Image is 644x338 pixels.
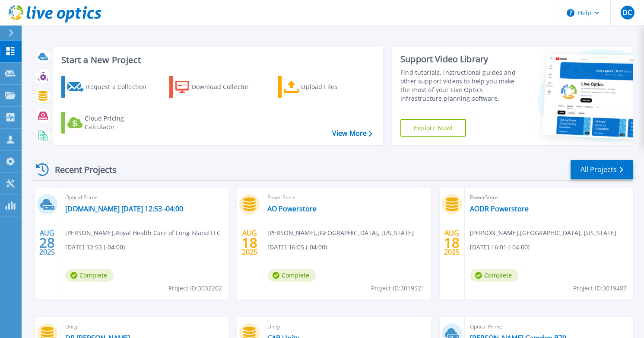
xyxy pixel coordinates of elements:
div: Recent Projects [33,159,128,180]
div: AUG 2025 [444,227,460,258]
span: [DATE] 12:53 (-04:00) [65,242,125,252]
span: Optical Prime [470,322,628,332]
span: Project ID: 3019487 [573,284,627,293]
a: AODR Powerstore [470,204,529,213]
span: Project ID: 3032202 [168,284,222,293]
span: Project ID: 3019521 [371,284,425,293]
div: AUG 2025 [241,227,258,258]
span: [PERSON_NAME] , [GEOGRAPHIC_DATA], [US_STATE] [267,228,414,238]
span: Unity [65,322,223,332]
span: DC [622,9,632,16]
div: AUG 2025 [39,227,55,258]
span: Complete [470,269,518,282]
a: All Projects [571,160,633,179]
span: 28 [39,239,55,246]
span: PowerStore [267,193,425,202]
span: PowerStore [470,193,628,202]
span: Complete [65,269,114,282]
span: [DATE] 16:05 (-04:00) [267,242,327,252]
span: 18 [242,239,257,246]
span: Unity [267,322,425,332]
span: Optical Prime [65,193,223,202]
div: Download Collector [192,78,261,96]
a: Download Collector [169,76,266,98]
span: 18 [444,239,460,246]
a: Explore Now! [400,119,466,137]
div: Request a Collection [86,78,155,96]
div: Support Video Library [400,54,521,65]
a: Upload Files [278,76,374,98]
div: Cloud Pricing Calculator [85,114,154,131]
div: Find tutorials, instructional guides and other support videos to help you make the most of your L... [400,68,521,103]
div: Upload Files [301,78,370,96]
span: [PERSON_NAME] , Royal Health Care of Long Island LLC [65,228,221,238]
span: Complete [267,269,316,282]
span: [PERSON_NAME] , [GEOGRAPHIC_DATA], [US_STATE] [470,228,616,238]
a: View More [332,129,372,137]
h3: Start a New Project [61,55,372,65]
a: [DOMAIN_NAME] [DATE] 12:53 -04:00 [65,204,183,213]
a: Cloud Pricing Calculator [61,112,158,134]
span: [DATE] 16:01 (-04:00) [470,242,530,252]
a: Request a Collection [61,76,158,98]
a: AO Powerstore [267,204,317,213]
